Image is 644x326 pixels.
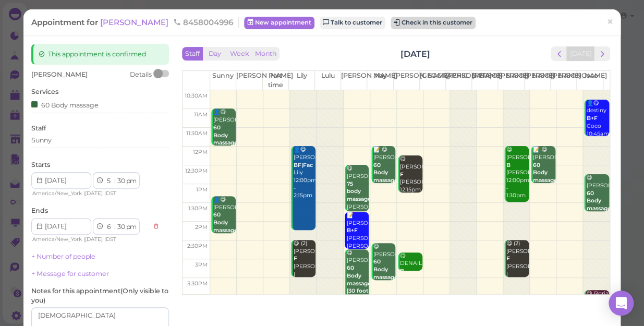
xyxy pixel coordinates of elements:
[586,100,609,153] div: 👤😋 destiny Coco 10:45am - 11:45am
[586,190,611,212] b: 60 Body massage
[320,17,385,29] a: Talk to customer
[586,174,609,243] div: 😋 [PERSON_NAME] Coco 12:45pm - 1:45pm
[252,47,280,61] button: Month
[346,212,369,273] div: 📝 [PERSON_NAME] [PERSON_NAME] [PERSON_NAME] 1:45pm - 2:45pm
[367,71,393,90] th: May
[533,162,557,184] b: 60 Body massage
[293,240,315,309] div: 😋 (2) [PERSON_NAME] [PERSON_NAME] |[PERSON_NAME] 2:30pm - 3:30pm
[419,71,445,90] th: [GEOGRAPHIC_DATA]
[472,71,498,90] th: [PERSON_NAME]
[213,124,238,146] b: 60 Body massage
[193,149,208,155] span: 12pm
[32,236,82,243] span: America/New_York
[399,155,422,201] div: 😋 [PERSON_NAME] [PERSON_NAME] 12:15pm - 1:15pm
[187,280,208,287] span: 3:30pm
[31,87,58,96] label: Services
[524,71,550,90] th: [PERSON_NAME]
[346,165,369,234] div: 😋 [PERSON_NAME] [PERSON_NAME] 12:30pm - 1:45pm
[293,146,315,200] div: 👤😋 [PERSON_NAME] Lily 12:00pm - 2:15pm
[195,261,208,268] span: 3pm
[31,270,109,277] a: + Message for customer
[31,124,46,133] label: Staff
[393,71,419,90] th: [PERSON_NAME]
[31,17,239,28] div: Appointment for
[606,15,613,29] span: ×
[31,252,95,260] a: + Number of people
[609,291,634,316] div: Open Intercom Messenger
[106,190,116,197] span: DST
[31,206,48,215] label: Ends
[506,162,511,168] b: B
[185,167,208,174] span: 12:30pm
[293,255,297,262] b: F
[31,235,148,244] div: | |
[586,115,597,122] b: B+F
[373,243,396,312] div: 😋 [PERSON_NAME] May 2:35pm - 3:35pm
[373,146,396,223] div: 📝 😋 [PERSON_NAME] may May 12:00pm - 1:00pm
[445,71,471,90] th: [PERSON_NAME]
[227,47,252,61] button: Week
[213,211,238,233] b: 60 Body massage
[373,258,398,280] b: 60 Body massage
[31,99,99,110] div: 60 Body massage
[85,236,103,243] span: [DATE]
[85,190,103,197] span: [DATE]
[576,71,602,90] th: Coco
[373,162,398,184] b: 60 Body massage
[262,71,288,90] th: Part time
[213,196,236,265] div: 👤😋 [PERSON_NAME] Sunny 1:20pm - 2:20pm
[210,71,236,90] th: Sunny
[195,224,208,231] span: 2pm
[594,46,610,61] button: next
[194,111,208,118] span: 11am
[506,240,529,309] div: 😋 (2) [PERSON_NAME] [PERSON_NAME] |[PERSON_NAME] 2:30pm - 3:30pm
[288,71,314,90] th: Lily
[130,70,152,79] div: Details
[188,205,208,212] span: 1:30pm
[550,71,576,90] th: [PERSON_NAME]
[187,243,208,249] span: 2:30pm
[506,146,529,200] div: 😋 [PERSON_NAME] [PERSON_NAME] 12:00pm - 1:30pm
[31,136,52,145] div: Sunny
[182,47,203,61] button: Staff
[202,47,227,61] button: Day
[551,46,567,61] button: prev
[400,48,430,60] h2: [DATE]
[31,70,88,78] span: [PERSON_NAME]
[341,71,367,90] th: [PERSON_NAME]
[31,44,169,65] div: This appointment is confirmed
[106,236,116,243] span: DST
[532,146,555,223] div: 📝 😋 [PERSON_NAME] [PERSON_NAME] [PERSON_NAME] 12:00pm - 1:00pm
[185,92,208,99] span: 10:30am
[506,255,510,262] b: F
[600,10,619,34] a: ×
[400,171,404,178] b: F
[32,190,82,197] span: America/New_York
[100,17,171,27] a: [PERSON_NAME]
[498,71,524,90] th: [PERSON_NAME]
[293,162,312,168] b: BF|Fac
[31,189,148,198] div: | |
[400,268,404,274] b: B
[347,264,371,302] b: 60 Body massage |30 foot massage
[399,252,422,306] div: 😋 DENAIL [PERSON_NAME] 2:50pm - 3:20pm
[236,71,262,90] th: [PERSON_NAME]
[196,186,208,193] span: 1pm
[186,130,208,137] span: 11:30am
[314,71,341,90] th: Lulu
[173,17,233,27] span: 8458004996
[31,160,50,170] label: Starts
[347,180,371,202] b: 75 body massage
[213,108,236,177] div: 👤😋 [PERSON_NAME] Sunny 11:00am - 12:00pm
[244,17,314,29] a: New appointment
[31,286,169,305] label: Notes for this appointment ( Only visible to you )
[347,227,358,234] b: B+F
[566,46,594,61] button: [DATE]
[391,17,476,29] button: Check in this customer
